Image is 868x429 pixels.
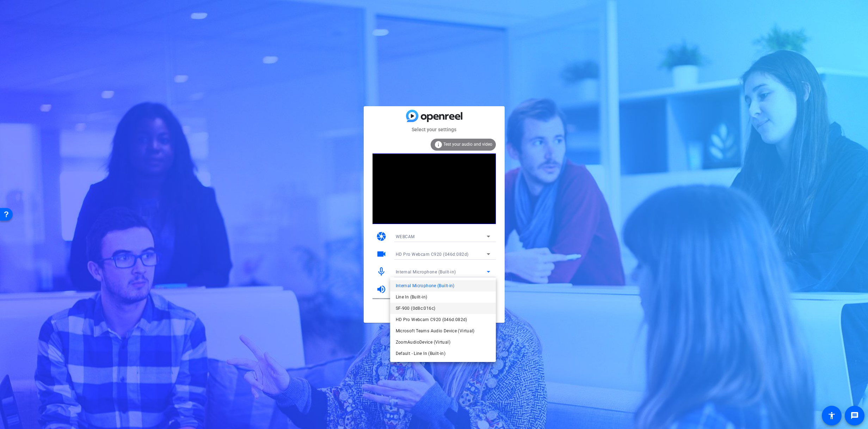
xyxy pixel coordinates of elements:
span: HD Pro Webcam C920 (046d:082d) [396,315,467,324]
span: Default - Line In (Built-in) [396,349,446,358]
span: ZoomAudioDevice (Virtual) [396,338,450,346]
span: Internal Microphone (Built-in) [396,282,455,290]
span: Microsoft Teams Audio Device (Virtual) [396,327,475,335]
span: SF-900 (0d8c:016c) [396,304,436,313]
span: Line In (Built-in) [396,293,427,301]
